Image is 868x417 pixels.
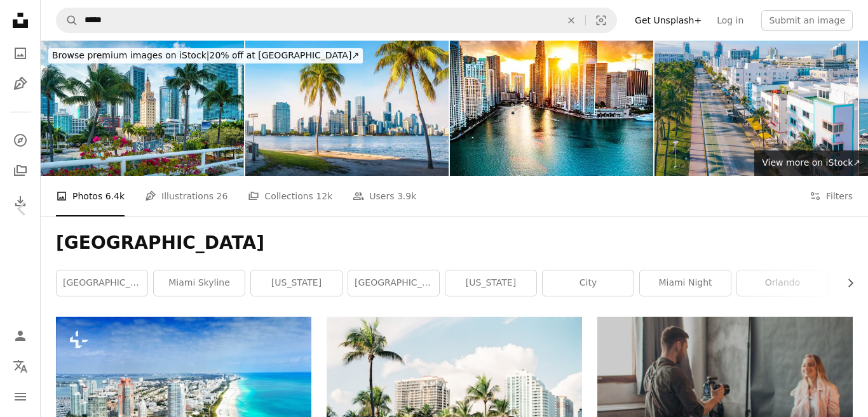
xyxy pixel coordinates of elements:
span: 12k [316,189,332,203]
span: View more on iStock ↗ [762,157,860,168]
h1: [GEOGRAPHIC_DATA] [56,232,853,255]
button: Language [8,354,33,379]
a: View more on iStock↗ [754,150,868,176]
a: [US_STATE] [251,270,342,296]
img: Miami Skyline Aerial [450,41,653,176]
img: Aerial of Ocean Drive in Miami Beach, Art deco Historic district Florida USA [654,41,858,176]
button: Filters [810,176,853,216]
span: 26 [217,189,228,203]
a: Collections 12k [248,176,332,216]
span: 20% off at [GEOGRAPHIC_DATA] ↗ [52,50,359,60]
img: miami [245,41,449,176]
a: orlando [737,270,828,296]
a: city [543,270,634,296]
form: Find visuals sitewide [56,8,617,33]
span: 3.9k [397,189,416,203]
a: Log in [709,10,751,30]
a: Browse premium images on iStock|20% off at [GEOGRAPHIC_DATA]↗ [41,41,370,71]
a: Log in / Sign up [8,323,33,348]
a: Explore [8,128,33,153]
button: Menu [8,384,33,409]
a: Photos [8,41,33,66]
button: Clear [557,8,585,32]
button: Submit an image [761,10,853,30]
a: [US_STATE] [445,270,536,296]
button: scroll list to the right [839,270,853,296]
button: Visual search [586,8,616,32]
a: Get Unsplash+ [627,10,709,30]
button: Search Unsplash [57,8,78,32]
a: palm trees near buildings [327,406,582,417]
a: Next [824,148,868,270]
a: Users 3.9k [353,176,416,216]
img: Downtown Miami Skyline Florida [41,41,244,176]
a: miami skyline [154,270,245,296]
a: [GEOGRAPHIC_DATA] [348,270,439,296]
a: Illustrations 26 [145,176,227,216]
a: Illustrations [8,71,33,96]
a: miami night [640,270,731,296]
a: [GEOGRAPHIC_DATA] [57,270,147,296]
span: Browse premium images on iStock | [52,50,209,60]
